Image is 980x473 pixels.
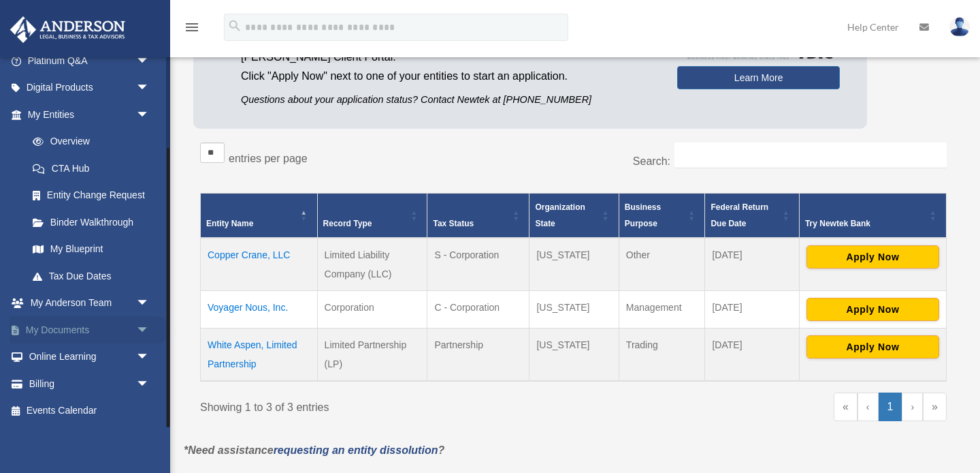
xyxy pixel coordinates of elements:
[19,262,163,290] a: Tax Due Dates
[10,290,170,317] a: My Anderson Teamarrow_drop_down
[799,193,946,238] th: Try Newtek Bank : Activate to sort
[902,393,923,421] a: Next
[806,245,939,269] button: Apply Now
[317,290,427,328] td: Corporation
[710,202,768,228] span: Federal Return Due Date
[529,290,619,328] td: [US_STATE]
[705,238,799,291] td: [DATE]
[136,370,163,398] span: arrow_drop_down
[705,193,799,238] th: Federal Return Due Date: Activate to sort
[201,238,318,291] td: Copper Crane, LLC
[317,193,427,238] th: Record Type: Activate to sort
[923,393,947,421] a: Last
[705,290,799,328] td: [DATE]
[529,328,619,381] td: [US_STATE]
[136,316,163,344] span: arrow_drop_down
[241,91,657,108] p: Questions about your application status? Contact Newtek at [PHONE_NUMBER]
[677,66,840,89] a: Learn More
[229,153,308,164] label: entries per page
[201,328,318,381] td: White Aspen, Limited Partnership
[806,298,939,321] button: Apply Now
[19,236,163,263] a: My Blueprint
[805,215,926,232] div: Try Newtek Bank
[200,393,563,417] div: Showing 1 to 3 of 3 entries
[19,155,163,182] a: CTA Hub
[625,202,661,228] span: Business Purpose
[10,101,163,128] a: My Entitiesarrow_drop_down
[529,193,619,238] th: Organization State: Activate to sort
[529,238,619,291] td: [US_STATE]
[227,18,242,33] i: search
[10,316,170,344] a: My Documentsarrow_drop_down
[136,344,163,371] span: arrow_drop_down
[184,444,444,456] em: *Need assistance ?
[19,128,157,155] a: Overview
[633,155,670,167] label: Search:
[136,74,163,102] span: arrow_drop_down
[317,328,427,381] td: Limited Partnership (LP)
[619,290,705,328] td: Management
[136,47,163,75] span: arrow_drop_down
[879,393,902,421] a: 1
[136,101,163,129] span: arrow_drop_down
[6,16,129,43] img: Anderson Advisors Platinum Portal
[427,328,529,381] td: Partnership
[427,193,529,238] th: Tax Status: Activate to sort
[834,393,857,421] a: First
[10,370,170,397] a: Billingarrow_drop_down
[619,238,705,291] td: Other
[535,202,585,228] span: Organization State
[10,74,170,102] a: Digital Productsarrow_drop_down
[323,219,372,228] span: Record Type
[19,182,163,209] a: Entity Change Request
[427,238,529,291] td: S - Corporation
[10,47,170,74] a: Platinum Q&Aarrow_drop_down
[433,219,474,228] span: Tax Status
[10,344,170,371] a: Online Learningarrow_drop_down
[201,290,318,328] td: Voyager Nous, Inc.
[10,397,170,425] a: Events Calendar
[806,335,939,358] button: Apply Now
[206,219,253,228] span: Entity Name
[184,24,200,35] a: menu
[619,328,705,381] td: Trading
[949,17,970,37] img: User Pic
[427,290,529,328] td: C - Corporation
[19,209,163,236] a: Binder Walkthrough
[184,19,200,35] i: menu
[241,67,657,86] p: Click "Apply Now" next to one of your entities to start an application.
[857,393,879,421] a: Previous
[274,444,438,456] a: requesting an entity dissolution
[619,193,705,238] th: Business Purpose: Activate to sort
[317,238,427,291] td: Limited Liability Company (LLC)
[201,193,318,238] th: Entity Name: Activate to invert sorting
[705,328,799,381] td: [DATE]
[136,290,163,318] span: arrow_drop_down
